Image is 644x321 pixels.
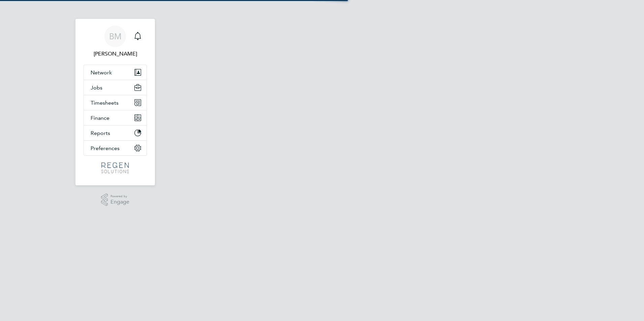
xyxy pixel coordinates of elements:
span: Finance [91,115,109,121]
img: regensolutions-logo-retina.png [101,163,129,173]
span: Billy Mcnamara [84,50,147,58]
span: Powered by [110,193,129,199]
a: BM[PERSON_NAME] [84,26,147,58]
nav: Main navigation [75,19,155,185]
span: Network [91,69,112,76]
span: Preferences [91,145,120,151]
button: Preferences [84,141,147,155]
a: Go to home page [84,163,147,173]
button: Timesheets [84,95,147,110]
span: Timesheets [91,100,119,106]
button: Finance [84,110,147,125]
button: Reports [84,126,147,140]
a: Powered byEngage [101,193,130,206]
span: Jobs [91,84,102,91]
span: Reports [91,130,110,136]
span: BM [109,32,122,41]
span: Engage [110,199,129,205]
button: Jobs [84,80,147,95]
button: Network [84,65,147,80]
